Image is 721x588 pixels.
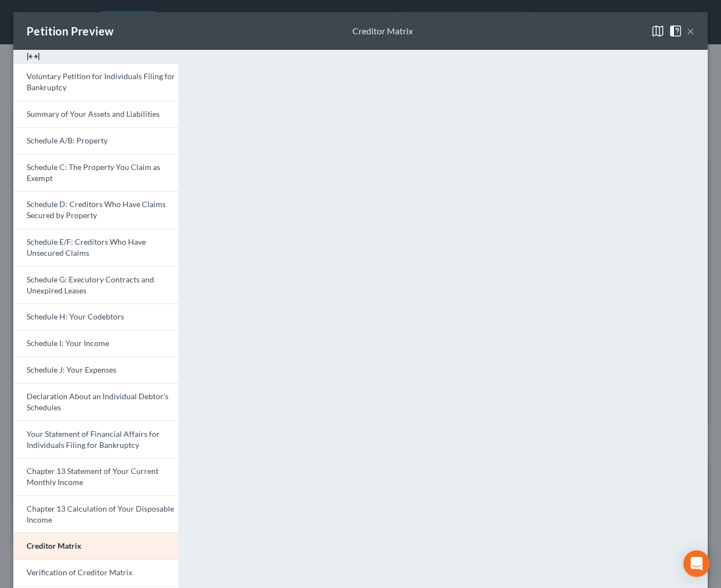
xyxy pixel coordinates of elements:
a: Schedule H: Your Codebtors [13,303,178,330]
span: Schedule J: Your Expenses [27,365,116,374]
div: Open Intercom Messenger [683,550,710,577]
span: Verification of Creditor Matrix [27,568,132,577]
span: Schedule H: Your Codebtors [27,312,124,321]
div: Creditor Matrix [352,25,413,38]
div: Petition Preview [27,23,114,39]
a: Schedule E/F: Creditors Who Have Unsecured Claims [13,229,178,266]
span: Declaration About an Individual Debtor's Schedules [27,391,168,412]
span: Schedule E/F: Creditors Who Have Unsecured Claims [27,237,146,257]
a: Schedule J: Your Expenses [13,357,178,383]
span: Schedule C: The Property You Claim as Exempt [27,162,160,183]
span: Schedule I: Your Income [27,338,109,348]
span: Voluntary Petition for Individuals Filing for Bankruptcy [27,71,175,92]
a: Chapter 13 Statement of Your Current Monthly Income [13,458,178,496]
a: Declaration About an Individual Debtor's Schedules [13,383,178,421]
span: Chapter 13 Calculation of Your Disposable Income [27,504,174,524]
a: Chapter 13 Calculation of Your Disposable Income [13,496,178,533]
a: Schedule G: Executory Contracts and Unexpired Leases [13,266,178,303]
span: Chapter 13 Statement of Your Current Monthly Income [27,466,158,487]
a: Voluntary Petition for Individuals Filing for Bankruptcy [13,63,178,101]
img: expand-e0f6d898513216a626fdd78e52531dac95497ffd26381d4c15ee2fc46db09dca.svg [27,50,40,63]
a: Schedule C: The Property You Claim as Exempt [13,154,178,192]
span: Your Statement of Financial Affairs for Individuals Filing for Bankruptcy [27,429,160,450]
a: Schedule I: Your Income [13,330,178,357]
span: Creditor Matrix [27,541,81,550]
a: Summary of Your Assets and Liabilities [13,101,178,127]
a: Schedule A/B: Property [13,127,178,154]
img: map-close-ec6dd18eec5d97a3e4237cf27bb9247ecfb19e6a7ca4853eab1adfd70aa1fa45.svg [651,24,664,38]
button: × [687,24,694,38]
a: Creditor Matrix [13,533,178,559]
span: Summary of Your Assets and Liabilities [27,109,160,118]
img: help-close-5ba153eb36485ed6c1ea00a893f15db1cb9b99d6cae46e1a8edb6c62d00a1a76.svg [669,24,682,38]
a: Verification of Creditor Matrix [13,559,178,586]
a: Schedule D: Creditors Who Have Claims Secured by Property [13,191,178,229]
span: Schedule A/B: Property [27,136,108,145]
span: Schedule D: Creditors Who Have Claims Secured by Property [27,199,166,220]
span: Schedule G: Executory Contracts and Unexpired Leases [27,275,154,295]
a: Your Statement of Financial Affairs for Individuals Filing for Bankruptcy [13,420,178,458]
